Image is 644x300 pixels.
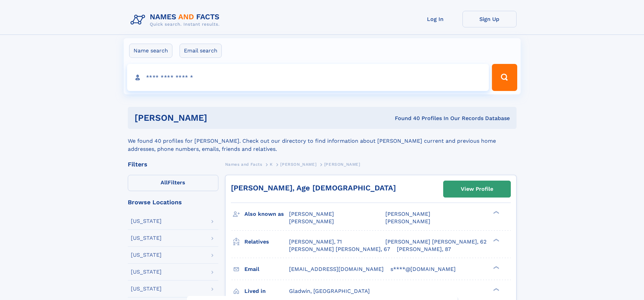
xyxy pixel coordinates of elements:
div: [US_STATE] [131,235,162,241]
a: [PERSON_NAME], Age [DEMOGRAPHIC_DATA] [231,184,396,192]
div: [US_STATE] [131,252,162,258]
span: [EMAIL_ADDRESS][DOMAIN_NAME] [289,266,384,272]
span: [PERSON_NAME] [289,218,334,225]
span: K [270,162,273,167]
div: [US_STATE] [131,286,162,292]
img: Logo Names and Facts [128,11,225,29]
div: View Profile [461,181,493,197]
h3: Lived in [244,285,289,297]
span: All [161,179,168,186]
a: Log In [408,11,462,27]
div: We found 40 profiles for [PERSON_NAME]. Check out our directory to find information about [PERSON... [128,129,517,153]
div: ❯ [492,287,500,292]
div: Filters [128,161,218,167]
span: Gladwin, [GEOGRAPHIC_DATA] [289,288,370,294]
button: Search Button [492,64,517,91]
a: Names and Facts [225,160,262,168]
span: [PERSON_NAME] [385,211,430,217]
div: Found 40 Profiles In Our Records Database [301,115,510,122]
span: [PERSON_NAME] [280,162,316,167]
span: [PERSON_NAME] [324,162,360,167]
div: ❯ [492,265,500,270]
h3: Also known as [244,208,289,220]
input: search input [127,64,489,91]
a: Sign Up [462,11,517,27]
label: Filters [128,175,218,191]
div: [US_STATE] [131,218,162,224]
div: Browse Locations [128,199,218,205]
a: View Profile [444,181,510,197]
a: [PERSON_NAME], 71 [289,238,342,246]
div: ❯ [492,238,500,242]
a: [PERSON_NAME], 87 [397,246,451,253]
div: [US_STATE] [131,269,162,275]
div: ❯ [492,210,500,215]
span: [PERSON_NAME] [385,218,430,225]
h3: Email [244,263,289,275]
h1: [PERSON_NAME] [135,114,301,122]
span: [PERSON_NAME] [289,211,334,217]
a: K [270,160,273,168]
a: [PERSON_NAME] [280,160,316,168]
a: [PERSON_NAME] [PERSON_NAME], 67 [289,246,390,253]
a: [PERSON_NAME] [PERSON_NAME], 62 [385,238,486,246]
label: Name search [129,44,172,58]
h3: Relatives [244,236,289,248]
label: Email search [180,44,222,58]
